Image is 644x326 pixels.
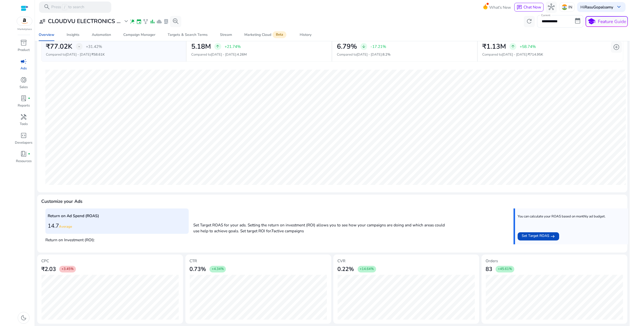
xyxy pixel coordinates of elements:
p: Return on Ad Spend (ROAS) [48,213,187,219]
span: [DATE] - [DATE] [357,52,382,57]
p: +31.42% [86,45,102,48]
p: Set Target ROAS for your ads. Setting the return on investment (ROI) allows you to see how your c... [193,219,446,234]
span: 4.26M [237,52,247,57]
span: expand_more [123,18,129,25]
p: +58.74% [520,45,536,48]
p: Resources [16,159,32,164]
span: wand_stars [129,19,135,24]
h5: CVR [337,259,475,263]
h3: 0.73% [189,266,206,272]
h2: 5.18M [191,43,211,51]
span: chat [517,5,522,10]
img: in.svg [562,4,567,10]
span: - [78,43,80,50]
span: arrow_upward [511,44,515,49]
div: Automation [92,33,111,37]
span: Chat Now [524,4,541,10]
div: Stream [220,33,232,37]
h5: CPC [41,259,179,263]
h3: 83 [486,266,492,272]
span: bar_chart [150,19,155,24]
span: event [136,19,142,24]
p: Return on Investment (ROI): [45,236,189,243]
span: search_insights [172,18,179,25]
span: Average [59,224,72,229]
div: Campaign Manager [123,33,155,37]
span: [DATE] - [DATE] [66,52,91,57]
h2: 6.79% [337,43,357,51]
div: History [300,33,311,37]
p: Compared to : [191,52,327,57]
p: Feature Guide [598,18,626,25]
p: IN [568,3,572,12]
span: ₹58.61K [92,52,105,57]
span: book_4 [20,151,27,157]
div: Targets & Search Terms [168,33,208,37]
p: Product [18,48,30,53]
span: +14.64% [360,267,374,271]
b: RasuGopalsamy [585,4,613,10]
div: Insights [67,33,79,37]
p: +21.74% [225,45,241,48]
span: arrow_downward [361,44,366,49]
span: campaign [20,58,27,65]
span: hub [548,4,555,10]
span: school [587,17,596,26]
span: +45.61% [498,267,512,271]
h5: CTR [189,259,327,263]
span: keyboard_arrow_down [616,4,622,10]
h2: ₹77.02K [46,43,72,51]
p: Hi [580,5,613,9]
span: [DATE] - [DATE] [502,52,527,57]
span: donut_small [20,77,27,83]
p: Press to search [51,4,84,10]
span: dark_mode [20,314,27,321]
h3: 0.22% [337,266,354,272]
b: 7 [271,228,274,234]
span: add_circle [613,44,620,50]
span: fiber_manual_record [28,97,30,100]
mat-icon: east [550,233,555,240]
h4: Customize your Ads [41,199,83,204]
span: 8.2% [383,52,390,57]
p: Compared to : [337,52,472,57]
div: Marketing Cloud [244,33,287,37]
span: handyman [20,114,27,120]
span: lab_profile [163,19,169,24]
span: +4.34% [212,267,224,271]
span: [DATE] - [DATE] [211,52,236,57]
span: What's New [489,3,511,12]
span: fiber_manual_record [28,153,30,155]
span: cloud [156,19,162,24]
p: Marketplace [17,27,32,31]
h3: 14.7 [48,223,187,229]
span: arrow_upward [215,44,220,49]
p: Reports [18,103,30,108]
div: Overview [39,33,54,37]
p: Compared to : [482,52,618,57]
p: Developers [15,140,32,145]
span: lab_profile [20,95,27,102]
h2: ₹1.13M [482,43,506,51]
h5: Orders [486,259,623,263]
span: +3.45% [62,267,74,271]
h3: CLOUDVU ELECTRONICS ... [48,18,120,25]
span: / [62,4,67,10]
span: ₹714.95K [528,52,543,57]
p: Tools [20,122,28,127]
p: Sales [19,85,28,90]
span: Beta [273,31,286,38]
span: user_attributes [39,18,46,25]
span: family_history [143,19,148,24]
h3: ₹2.03 [41,266,56,272]
img: amazon.svg [17,17,32,25]
p: -17.21% [370,45,386,48]
span: Set Target ROAS [522,233,549,240]
span: refresh [526,18,532,25]
span: search [44,4,50,10]
p: You can calculate your ROAS based on monthly ad budget. [518,214,606,219]
span: inventory_2 [20,39,27,46]
p: Compared to : [46,52,181,57]
span: code_blocks [20,132,27,139]
p: Ads [21,66,27,71]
